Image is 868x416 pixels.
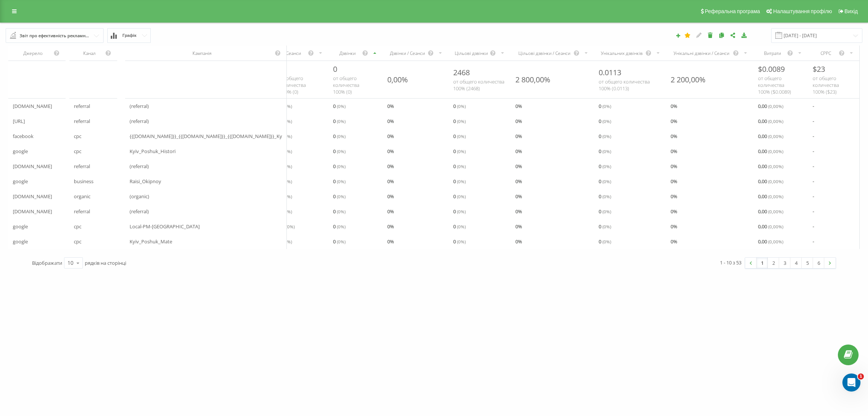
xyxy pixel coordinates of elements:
[453,192,466,201] span: 0
[13,132,34,141] span: facebook
[858,373,864,380] span: 1
[387,132,394,141] span: 0 %
[337,238,345,244] span: ( 0 %)
[790,258,802,268] a: 4
[599,78,650,92] span: от общего количества 100% ( 0.0113 )
[758,192,783,201] span: 0,00
[74,50,105,56] div: Канал
[74,192,90,201] span: organic
[13,117,25,126] span: [URL]
[280,75,306,95] span: от общего количества 100% ( 0 )
[758,64,785,74] span: $ 0.0089
[280,222,295,231] span: 86
[337,118,345,124] span: ( 0 %)
[387,177,394,186] span: 0 %
[130,177,161,186] span: Raisi_Okipnoy
[283,103,292,109] span: ( 0 %)
[802,258,813,268] a: 5
[130,192,149,201] span: (organic)
[813,50,839,56] div: CPPC
[671,237,677,246] span: 0 %
[515,117,522,126] span: 0 %
[813,162,814,171] span: -
[74,222,81,231] span: cpc
[602,178,611,184] span: ( 0 %)
[286,223,295,229] span: ( 0 %)
[337,178,345,184] span: ( 0 %)
[457,208,466,214] span: ( 0 %)
[283,238,292,244] span: ( 0 %)
[599,192,611,201] span: 0
[599,207,611,216] span: 0
[671,132,677,141] span: 0 %
[515,132,522,141] span: 0 %
[333,177,345,186] span: 0
[515,177,522,186] span: 0 %
[457,163,466,169] span: ( 0 %)
[599,50,645,56] div: Унікальних дзвінків
[773,8,832,14] span: Налаштування профілю
[13,147,28,156] span: google
[457,223,466,229] span: ( 0 %)
[768,238,783,244] span: ( 0,00 %)
[453,177,466,186] span: 0
[515,102,522,111] span: 0 %
[74,162,90,171] span: referral
[74,177,93,186] span: business
[387,117,394,126] span: 0 %
[387,147,394,156] span: 0 %
[515,192,522,201] span: 0 %
[333,162,345,171] span: 0
[671,192,677,201] span: 0 %
[602,103,611,109] span: ( 0 %)
[67,259,73,267] div: 10
[768,133,783,139] span: ( 0,00 %)
[813,192,814,201] span: -
[283,178,292,184] span: ( 0 %)
[283,193,292,199] span: ( 0 %)
[337,223,345,229] span: ( 0 %)
[130,222,200,231] span: Local-PM-[GEOGRAPHIC_DATA]
[671,102,677,111] span: 0 %
[74,147,81,156] span: cpc
[741,32,747,38] i: Завантажити звіт
[599,67,621,77] span: 0.0113
[758,75,791,95] span: от общего количества 100% ( $ 0.0089 )
[74,132,81,141] span: cpc
[333,147,345,156] span: 0
[457,238,466,244] span: ( 0 %)
[337,103,345,109] span: ( 0 %)
[280,50,307,56] div: Сеанси
[453,50,490,56] div: Цільові дзвінки
[453,222,466,231] span: 0
[130,162,149,171] span: (referral)
[602,133,611,139] span: ( 0 %)
[768,208,783,214] span: ( 0,00 %)
[32,260,62,266] span: Відображати
[333,117,345,126] span: 0
[337,133,345,139] span: ( 0 %)
[130,132,282,141] span: {{[DOMAIN_NAME]}}_{{[DOMAIN_NAME]}}_{{[DOMAIN_NAME]}}_Ky
[718,32,725,38] i: Копіювати звіт
[333,192,345,201] span: 0
[333,207,345,216] span: 0
[457,178,466,184] span: ( 0 %)
[599,147,611,156] span: 0
[13,102,52,111] span: [DOMAIN_NAME]
[283,163,292,169] span: ( 0 %)
[768,163,783,169] span: ( 0,00 %)
[333,102,345,111] span: 0
[453,78,504,92] span: от общего количества 100% ( 2468 )
[602,223,611,229] span: ( 0 %)
[768,148,783,154] span: ( 0,00 %)
[758,50,787,56] div: Витрати
[453,207,466,216] span: 0
[730,32,736,38] i: Поділитися налаштуваннями звіту
[515,162,522,171] span: 0 %
[13,222,28,231] span: google
[599,117,611,126] span: 0
[671,207,677,216] span: 0 %
[756,258,768,268] a: 1
[758,207,783,216] span: 0,00
[387,50,427,56] div: Дзвінки / Сеанси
